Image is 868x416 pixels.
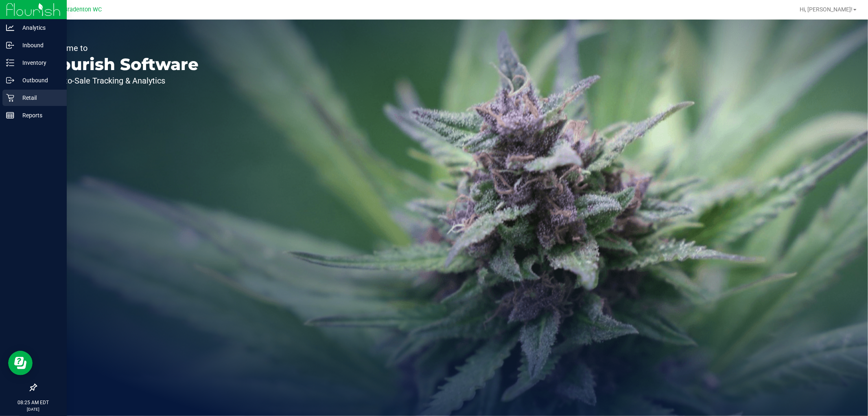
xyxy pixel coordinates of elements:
[6,94,14,102] inline-svg: Retail
[44,77,199,85] p: Seed-to-Sale Tracking & Analytics
[4,406,63,412] p: [DATE]
[14,40,63,50] p: Inbound
[44,44,199,52] p: Welcome to
[6,41,14,49] inline-svg: Inbound
[6,76,14,84] inline-svg: Outbound
[14,58,63,68] p: Inventory
[800,6,853,13] span: Hi, [PERSON_NAME]!
[14,110,63,120] p: Reports
[14,75,63,85] p: Outbound
[6,59,14,67] inline-svg: Inventory
[64,6,102,13] span: Bradenton WC
[6,24,14,32] inline-svg: Analytics
[8,351,33,375] iframe: Resource center
[44,56,199,73] p: Flourish Software
[14,23,63,33] p: Analytics
[4,399,63,406] p: 08:25 AM EDT
[14,93,63,103] p: Retail
[6,111,14,119] inline-svg: Reports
